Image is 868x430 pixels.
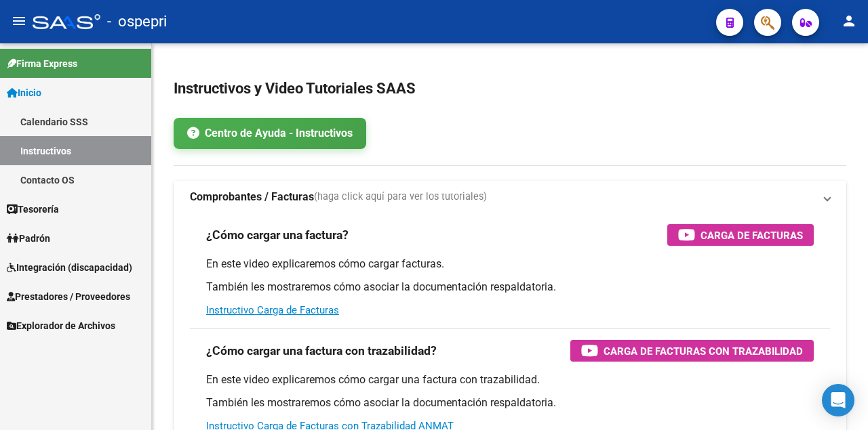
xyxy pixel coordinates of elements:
span: Padrón [7,231,50,246]
span: Carga de Facturas [701,227,803,244]
span: Carga de Facturas con Trazabilidad [604,343,803,360]
div: Open Intercom Messenger [822,384,854,416]
span: Explorador de Archivos [7,318,115,333]
a: Instructivo Carga de Facturas [206,304,339,316]
h3: ¿Cómo cargar una factura? [206,225,349,244]
p: En este video explicaremos cómo cargar facturas. [206,257,814,272]
button: Carga de Facturas con Trazabilidad [570,340,814,362]
span: Inicio [7,85,41,100]
button: Carga de Facturas [667,224,814,246]
h3: ¿Cómo cargar una factura con trazabilidad? [206,341,437,360]
p: En este video explicaremos cómo cargar una factura con trazabilidad. [206,372,814,387]
mat-icon: person [841,13,857,29]
span: - ospepri [107,7,167,37]
span: Firma Express [7,56,77,71]
mat-icon: menu [11,13,27,29]
p: También les mostraremos cómo asociar la documentación respaldatoria. [206,395,814,410]
span: Integración (discapacidad) [7,260,132,275]
span: Prestadores / Proveedores [7,289,130,304]
mat-expansion-panel-header: Comprobantes / Facturas(haga click aquí para ver los tutoriales) [174,181,846,213]
span: (haga click aquí para ver los tutoriales) [314,190,487,205]
span: Tesorería [7,202,59,217]
strong: Comprobantes / Facturas [190,190,314,205]
h2: Instructivos y Video Tutoriales SAAS [174,76,846,102]
a: Centro de Ayuda - Instructivos [174,118,366,149]
p: También les mostraremos cómo asociar la documentación respaldatoria. [206,280,814,295]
